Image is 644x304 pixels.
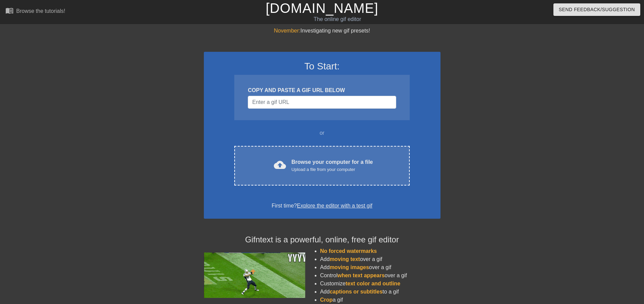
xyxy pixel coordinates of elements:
div: Browse the tutorials! [16,8,65,14]
div: The online gif editor [218,15,457,23]
span: cloud_upload [274,159,286,171]
button: Send Feedback/Suggestion [553,3,640,16]
span: menu_book [5,6,14,15]
span: when text appears [337,273,385,278]
div: Browse your computer for a file [291,158,373,173]
li: Add to a gif [320,288,440,296]
div: or [221,129,423,137]
span: moving text [330,256,360,262]
li: Control over a gif [320,272,440,280]
div: Upload a file from your computer [291,166,373,173]
span: text color and outline [345,281,400,286]
h4: Gifntext is a powerful, online, free gif editor [204,235,440,245]
span: moving images [330,264,369,270]
span: captions or subtitles [330,289,382,295]
div: COPY AND PASTE A GIF URL BELOW [248,86,396,94]
a: [DOMAIN_NAME] [266,1,378,16]
span: November: [274,28,300,34]
h3: To Start: [213,61,432,72]
span: Crop [320,297,333,303]
li: a gif [320,296,440,304]
img: football_small.gif [204,253,305,298]
div: Investigating new gif presets! [204,27,440,35]
li: Add over a gif [320,263,440,272]
span: Send Feedback/Suggestion [559,5,635,14]
div: First time? [213,202,432,210]
li: Customize [320,280,440,288]
input: Username [248,96,396,109]
span: No forced watermarks [320,248,377,254]
a: Explore the editor with a test gif [297,203,372,209]
li: Add over a gif [320,255,440,263]
a: Browse the tutorials! [5,6,65,17]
